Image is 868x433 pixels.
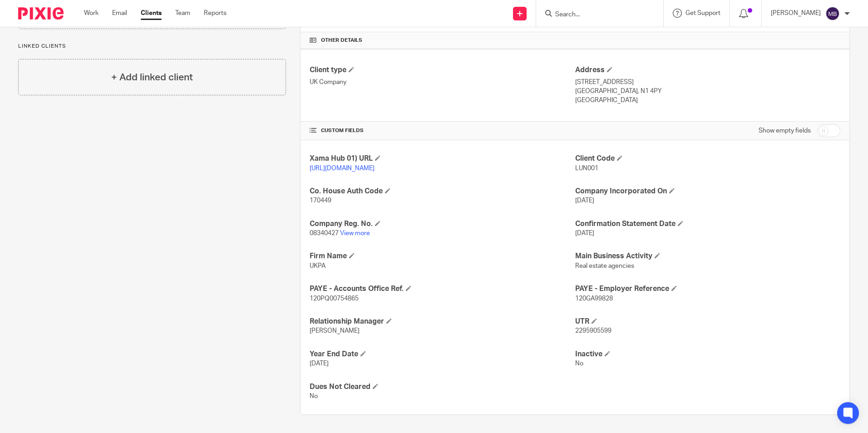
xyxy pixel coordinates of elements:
h4: Co. House Auth Code [310,187,575,196]
p: [GEOGRAPHIC_DATA], N1 4PY [575,87,840,96]
span: 170449 [310,197,331,204]
h4: Client Code [575,154,840,163]
span: [DATE] [575,230,594,236]
input: Search [554,11,636,19]
h4: PAYE - Accounts Office Ref. [310,284,575,294]
h4: Client type [310,65,575,75]
h4: Main Business Activity [575,251,840,261]
p: Linked clients [18,43,286,50]
a: [URL][DOMAIN_NAME] [310,165,375,172]
h4: Confirmation Statement Date [575,219,840,229]
span: 2295905599 [575,328,612,334]
h4: Year End Date [310,349,575,359]
span: [DATE] [575,197,594,204]
h4: CUSTOM FIELDS [310,127,575,134]
a: View more [340,230,370,236]
span: LUN001 [575,165,598,172]
span: [PERSON_NAME] [310,328,360,334]
p: [PERSON_NAME] [771,9,821,18]
img: Pixie [18,7,64,20]
span: No [310,393,318,399]
h4: Firm Name [310,251,575,261]
h4: Inactive [575,349,840,359]
h4: PAYE - Employer Reference [575,284,840,294]
span: UKPA [310,263,325,269]
p: [STREET_ADDRESS] [575,78,840,87]
h4: Company Reg. No. [310,219,575,229]
a: Clients [141,9,162,18]
span: Other details [321,37,362,44]
span: Get Support [686,10,720,16]
h4: Company Incorporated On [575,187,840,196]
label: Show empty fields [759,126,811,135]
span: 120GA99828 [575,295,613,302]
h4: Address [575,65,840,75]
a: Work [84,9,99,18]
a: Reports [204,9,227,18]
span: Real estate agencies [575,263,634,269]
h4: UTR [575,317,840,326]
img: svg%3E [825,6,840,21]
a: Email [112,9,127,18]
h4: + Add linked client [111,70,193,84]
a: Team [175,9,190,18]
p: UK Company [310,78,575,87]
h4: Dues Not Cleared [310,382,575,392]
h4: Relationship Manager [310,317,575,326]
span: 120PQ00754865 [310,295,359,302]
span: No [575,360,583,367]
p: [GEOGRAPHIC_DATA] [575,96,840,105]
h4: Xama Hub 01) URL [310,154,575,163]
span: [DATE] [310,360,329,367]
span: 08340427 [310,230,339,236]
